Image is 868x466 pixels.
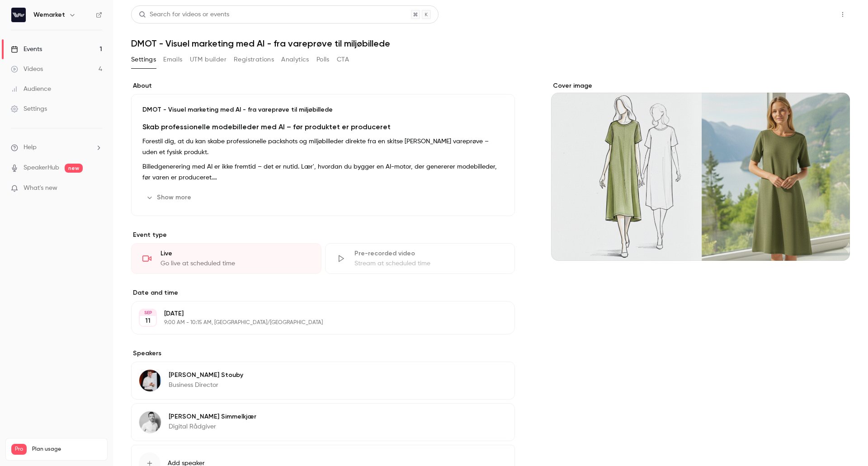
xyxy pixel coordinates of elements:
[169,422,256,431] p: Digital Rådgiver
[11,143,102,152] li: help-dropdown-opener
[160,249,310,258] div: Live
[131,52,156,67] button: Settings
[142,190,197,205] button: Show more
[131,243,321,274] div: LiveGo live at scheduled time
[234,52,274,67] button: Registrations
[11,8,26,22] img: Wemarket
[281,52,309,67] button: Analytics
[142,122,391,131] strong: Skab professionelle modebilleder med AI – før produktet er produceret
[142,161,504,183] p: Billedgenerering med AI er ikke fremtid – det er nutid. Lær', hvordan du bygger en AI-motor, der ...
[160,259,310,268] div: Go live at scheduled time
[142,105,504,114] p: DMOT - Visuel marketing med AI - fra vareprøve til miljøbillede
[142,136,504,158] p: Forestil dig, at du kan skabe professionelle packshots og miljøbilleder direkte fra en skitse [PE...
[140,310,156,316] div: SEP
[24,143,37,152] span: Help
[11,85,51,94] div: Audience
[131,362,515,400] div: Rasmus Stouby[PERSON_NAME] StoubyBusiness Director
[11,444,27,455] span: Pro
[11,104,47,113] div: Settings
[551,81,850,261] section: Cover image
[131,38,850,49] h1: DMOT - Visuel marketing med AI - fra vareprøve til miljøbillede
[169,371,243,380] p: [PERSON_NAME] Stouby
[139,411,161,433] img: Jakob Simmelkjær
[164,319,467,326] p: 9:00 AM - 10:15 AM, [GEOGRAPHIC_DATA]/[GEOGRAPHIC_DATA]
[793,5,828,24] button: Share
[139,370,161,391] img: Rasmus Stouby
[24,163,59,173] a: SpeakerHub
[169,381,243,390] p: Business Director
[65,164,83,173] span: new
[33,10,65,19] h6: Wemarket
[32,446,102,453] span: Plan usage
[131,288,515,297] label: Date and time
[325,243,515,274] div: Pre-recorded videoStream at scheduled time
[131,349,515,358] label: Speakers
[91,184,102,193] iframe: Noticeable Trigger
[11,65,43,74] div: Videos
[354,249,504,258] div: Pre-recorded video
[24,184,57,193] span: What's new
[11,45,42,54] div: Events
[145,316,151,325] p: 11
[163,52,182,67] button: Emails
[131,403,515,441] div: Jakob Simmelkjær[PERSON_NAME] SimmelkjærDigital Rådgiver
[164,309,467,318] p: [DATE]
[337,52,349,67] button: CTA
[131,231,515,240] p: Event type
[316,52,330,67] button: Polls
[354,259,504,268] div: Stream at scheduled time
[551,81,850,90] label: Cover image
[169,412,256,421] p: [PERSON_NAME] Simmelkjær
[139,10,229,19] div: Search for videos or events
[131,81,515,90] label: About
[190,52,226,67] button: UTM builder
